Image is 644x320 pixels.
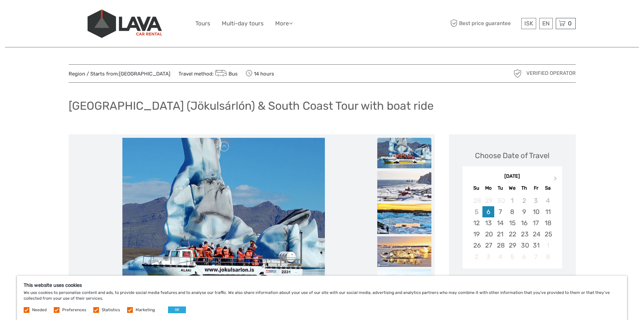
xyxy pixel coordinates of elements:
[542,206,554,217] div: Choose Saturday, October 11th, 2025
[518,206,530,217] div: Choose Thursday, October 9th, 2025
[494,195,506,206] div: Not available Tuesday, September 30th, 2025
[524,20,533,27] span: ISK
[471,184,482,193] div: Su
[542,195,554,206] div: Not available Saturday, October 4th, 2025
[494,217,506,229] div: Choose Tuesday, October 14th, 2025
[506,195,518,206] div: Not available Wednesday, October 1st, 2025
[506,184,518,193] div: We
[494,229,506,240] div: Choose Tuesday, October 21st, 2025
[62,307,86,313] label: Preferences
[377,236,431,267] img: ba84644887de47f490897ebfbe16a73b_slider_thumbnail.jpeg
[506,240,518,251] div: Choose Wednesday, October 29th, 2025
[195,19,210,28] a: Tours
[518,195,530,206] div: Not available Thursday, October 2nd, 2025
[542,251,554,262] div: Not available Saturday, November 8th, 2025
[539,18,553,29] div: EN
[518,184,530,193] div: Th
[102,307,120,313] label: Statistics
[530,217,542,229] div: Choose Friday, October 17th, 2025
[530,251,542,262] div: Not available Friday, November 7th, 2025
[119,71,170,77] a: [GEOGRAPHIC_DATA]
[462,173,562,180] div: [DATE]
[449,18,520,29] span: Best price guarantee
[494,206,506,217] div: Choose Tuesday, October 7th, 2025
[88,9,162,38] img: 523-13fdf7b0-e410-4b32-8dc9-7907fc8d33f7_logo_big.jpg
[494,251,506,262] div: Not available Tuesday, November 4th, 2025
[506,206,518,217] div: Choose Wednesday, October 8th, 2025
[377,269,431,300] img: fe6d9d2ec3144a9fbb1c7f71f2032b79_slider_thumbnail.jpeg
[506,229,518,240] div: Choose Wednesday, October 22nd, 2025
[542,217,554,229] div: Choose Saturday, October 18th, 2025
[530,195,542,206] div: Not available Friday, October 3rd, 2025
[471,206,482,217] div: Not available Sunday, October 5th, 2025
[178,69,238,78] span: Travel method:
[542,229,554,240] div: Choose Saturday, October 25th, 2025
[377,171,431,201] img: 4ca92f2c598c4aac8a79a6ed5dc2972c_slider_thumbnail.jpeg
[482,206,494,217] div: Choose Monday, October 6th, 2025
[24,282,620,288] h5: This website uses cookies
[69,99,434,113] h1: [GEOGRAPHIC_DATA] (Jökulsárlón) & South Coast Tour with boat ride
[542,240,554,251] div: Not available Saturday, November 1st, 2025
[482,217,494,229] div: Choose Monday, October 13th, 2025
[551,175,562,186] button: Next Month
[17,276,627,320] div: We use cookies to personalise content and ads, to provide social media features and to analyse ou...
[518,229,530,240] div: Choose Thursday, October 23rd, 2025
[526,70,576,77] span: Verified Operator
[518,217,530,229] div: Choose Thursday, October 16th, 2025
[530,206,542,217] div: Choose Friday, October 10th, 2025
[471,195,482,206] div: Not available Sunday, September 28th, 2025
[506,251,518,262] div: Not available Wednesday, November 5th, 2025
[530,184,542,193] div: Fr
[482,240,494,251] div: Choose Monday, October 27th, 2025
[464,195,560,262] div: month 2025-10
[122,138,325,300] img: c8ccca422ccb4983a468704013421b37_main_slider.jpeg
[275,19,293,28] a: More
[475,150,549,161] div: Choose Date of Travel
[32,307,47,313] label: Needed
[246,69,274,78] span: 14 hours
[471,217,482,229] div: Choose Sunday, October 12th, 2025
[494,240,506,251] div: Choose Tuesday, October 28th, 2025
[222,19,264,28] a: Multi-day tours
[542,184,554,193] div: Sa
[214,71,238,77] a: Bus
[530,229,542,240] div: Choose Friday, October 24th, 2025
[518,251,530,262] div: Not available Thursday, November 6th, 2025
[377,138,431,168] img: c8ccca422ccb4983a468704013421b37_slider_thumbnail.jpeg
[506,217,518,229] div: Choose Wednesday, October 15th, 2025
[518,240,530,251] div: Choose Thursday, October 30th, 2025
[482,195,494,206] div: Not available Monday, September 29th, 2025
[471,251,482,262] div: Not available Sunday, November 2nd, 2025
[69,70,170,78] span: Region / Starts from:
[482,251,494,262] div: Not available Monday, November 3rd, 2025
[471,229,482,240] div: Choose Sunday, October 19th, 2025
[494,184,506,193] div: Tu
[482,184,494,193] div: Mo
[136,307,155,313] label: Marketing
[567,20,573,27] span: 0
[377,204,431,234] img: ac4ccb3dea4a49fc8d3d54b9d2dfe35f_slider_thumbnail.jpeg
[471,240,482,251] div: Choose Sunday, October 26th, 2025
[482,229,494,240] div: Choose Monday, October 20th, 2025
[168,306,186,313] button: OK
[512,68,523,79] img: verified_operator_grey_128.png
[530,240,542,251] div: Choose Friday, October 31st, 2025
